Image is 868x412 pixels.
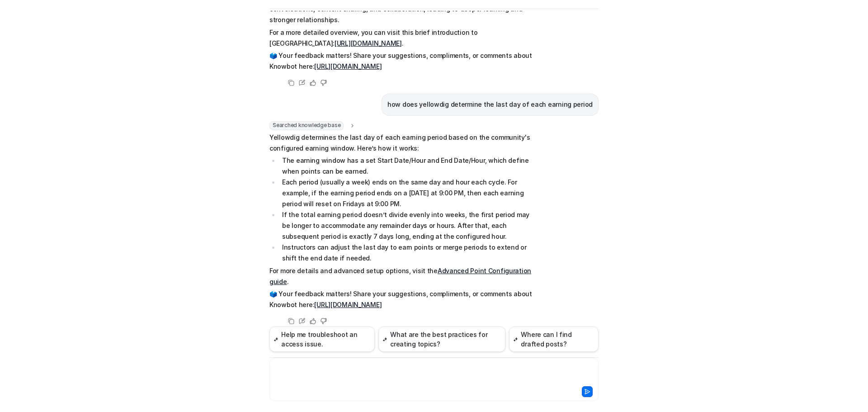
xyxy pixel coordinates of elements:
span: Searched knowledge base [269,121,344,130]
p: how does yellowdig determine the last day of each earning period [387,99,593,110]
li: If the total earning period doesn’t divide evenly into weeks, the first period may be longer to a... [279,209,534,242]
a: [URL][DOMAIN_NAME] [335,39,402,47]
a: [URL][DOMAIN_NAME] [314,62,382,70]
li: Each period (usually a week) ends on the same day and hour each cycle. For example, if the earnin... [279,177,534,209]
button: Where can I find drafted posts? [509,327,599,352]
a: [URL][DOMAIN_NAME] [314,301,382,308]
a: Advanced Point Configuration guide [269,267,531,285]
li: The earning window has a set Start Date/Hour and End Date/Hour, which define when points can be e... [279,155,534,177]
li: Instructors can adjust the last day to earn points or merge periods to extend or shift the end da... [279,242,534,264]
p: For more details and advanced setup options, visit the . [269,265,534,287]
p: 🗳️ Your feedback matters! Share your suggestions, compliments, or comments about Knowbot here: [269,289,534,310]
button: Help me troubleshoot an access issue. [269,327,375,352]
button: What are the best practices for creating topics? [378,327,505,352]
p: For a more detailed overview, you can visit this brief introduction to [GEOGRAPHIC_DATA]: . [269,27,534,49]
p: Yellowdig determines the last day of each earning period based on the community's configured earn... [269,132,534,154]
p: 🗳️ Your feedback matters! Share your suggestions, compliments, or comments about Knowbot here: [269,50,534,72]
